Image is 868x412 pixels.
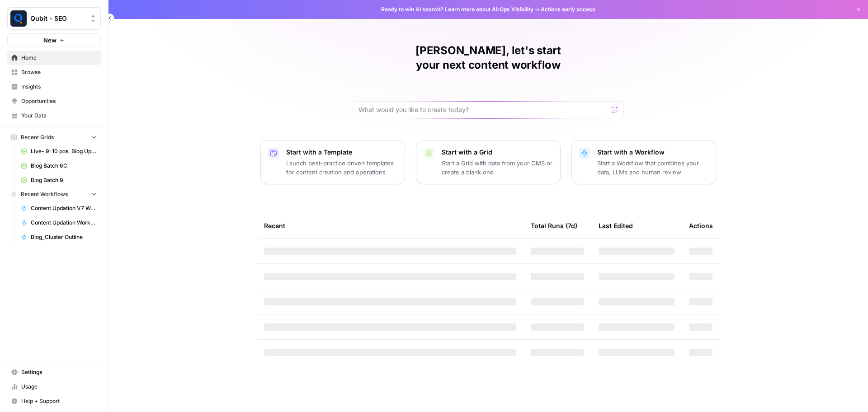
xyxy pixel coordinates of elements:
[7,51,101,65] a: Home
[17,215,101,230] a: Content Updation Workflow VA1
[416,140,561,184] button: Start with a GridStart a Grid with data from your CMS or create a blank one
[17,173,101,187] a: Blog Batch 9
[286,148,397,157] p: Start with a Template
[21,133,54,141] span: Recent Grids
[43,36,57,45] span: New
[7,365,101,379] a: Settings
[21,97,97,105] span: Opportunities
[17,201,101,215] a: Content Updation V7 Workflow
[17,159,101,173] a: Blog Batch 6C
[17,144,101,159] a: Live- 9-10 pos. Blog Updates Grid
[21,112,97,120] span: Your Data
[531,213,577,238] div: Total Runs (7d)
[286,159,397,177] p: Launch best-practice driven templates for content creation and operations
[31,204,97,212] span: Content Updation V7 Workflow
[597,148,708,157] p: Start with a Workflow
[21,68,97,76] span: Browse
[599,213,633,238] div: Last Edited
[7,80,101,94] a: Insights
[21,397,97,405] span: Help + Support
[7,131,101,144] button: Recent Grids
[359,105,607,114] input: What would you like to create today?
[30,14,85,23] span: Qubit - SEO
[445,6,475,13] a: Learn more
[442,148,553,157] p: Start with a Grid
[541,5,595,14] span: Actions early access
[7,379,101,394] a: Usage
[353,43,624,72] h1: [PERSON_NAME], let's start your next content workflow
[21,190,68,198] span: Recent Workflows
[260,140,405,184] button: Start with a TemplateLaunch best-practice driven templates for content creation and operations
[21,368,97,376] span: Settings
[7,33,101,47] button: New
[31,233,97,241] span: Blog_Cluster Outline
[7,7,101,30] button: Workspace: Qubit - SEO
[7,187,101,201] button: Recent Workflows
[597,159,708,177] p: Start a Workflow that combines your data, LLMs and human review
[7,108,101,123] a: Your Data
[7,394,101,408] button: Help + Support
[10,10,27,27] img: Qubit - SEO Logo
[7,94,101,108] a: Opportunities
[264,213,516,238] div: Recent
[442,159,553,177] p: Start a Grid with data from your CMS or create a blank one
[21,383,97,391] span: Usage
[31,219,97,227] span: Content Updation Workflow VA1
[17,230,101,244] a: Blog_Cluster Outline
[31,147,97,155] span: Live- 9-10 pos. Blog Updates Grid
[7,65,101,80] a: Browse
[21,54,97,62] span: Home
[381,5,533,14] span: Ready to win AI search? about AirOps Visibility
[21,83,97,91] span: Insights
[31,176,97,184] span: Blog Batch 9
[689,213,713,238] div: Actions
[31,162,97,170] span: Blog Batch 6C
[571,140,716,184] button: Start with a WorkflowStart a Workflow that combines your data, LLMs and human review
